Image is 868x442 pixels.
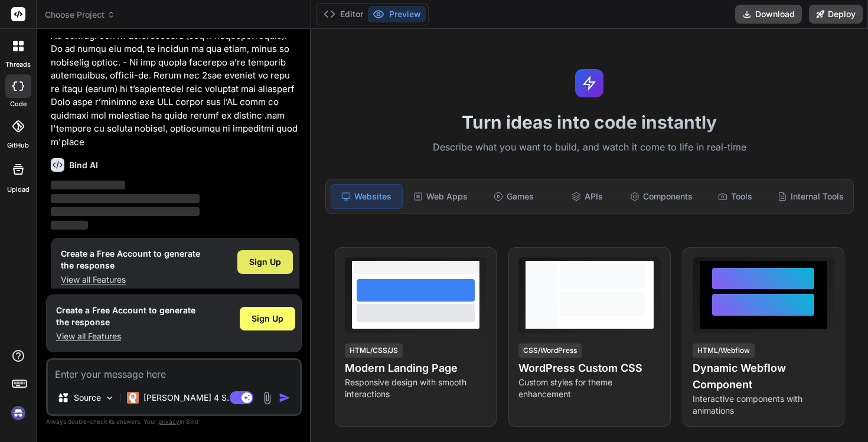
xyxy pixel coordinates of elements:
span: privacy [158,418,180,425]
p: View all Features [61,274,200,286]
div: Web Apps [405,184,476,209]
label: threads [5,60,31,70]
div: CSS/WordPress [518,343,582,358]
label: code [10,99,27,109]
label: GitHub [7,140,29,150]
p: [PERSON_NAME] 4 S.. [143,392,231,404]
button: Preview [368,6,426,22]
p: Responsive design with smooth interactions [345,376,487,400]
div: Websites [331,184,403,209]
p: View all Features [56,330,195,342]
h1: Turn ideas into code instantly [318,112,861,133]
p: Describe what you want to build, and watch it come to life in real-time [318,140,861,155]
div: Tools [700,184,771,209]
span: ‌ [51,221,88,230]
button: Deploy [809,5,863,24]
img: Claude 4 Sonnet [127,392,139,404]
div: HTML/CSS/JS [345,343,403,358]
h4: Dynamic Webflow Component [693,360,834,393]
span: Sign Up [252,313,283,325]
h4: Modern Landing Page [345,360,487,376]
p: Interactive components with animations [693,393,834,417]
img: signin [8,403,28,423]
div: Components [625,184,697,209]
div: APIs [552,184,622,209]
label: Upload [7,185,30,195]
span: Choose Project [45,9,115,21]
img: icon [279,392,291,404]
span: ‌ [51,181,125,189]
img: attachment [260,391,274,405]
div: Internal Tools [773,184,849,209]
div: Games [478,184,549,209]
p: Always double-check its answers. Your in Bind [46,416,302,427]
span: Sign Up [249,256,281,268]
h6: Bind AI [69,159,98,171]
p: Custom styles for theme enhancement [518,376,660,400]
h1: Create a Free Account to generate the response [61,248,200,271]
span: ‌ [51,194,200,203]
h1: Create a Free Account to generate the response [56,305,195,328]
p: Source [74,392,101,404]
button: Editor [319,6,368,22]
span: ‌ [51,207,200,216]
h4: WordPress Custom CSS [518,360,660,376]
img: Pick Models [105,393,115,403]
div: HTML/Webflow [693,343,755,358]
button: Download [735,5,802,24]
